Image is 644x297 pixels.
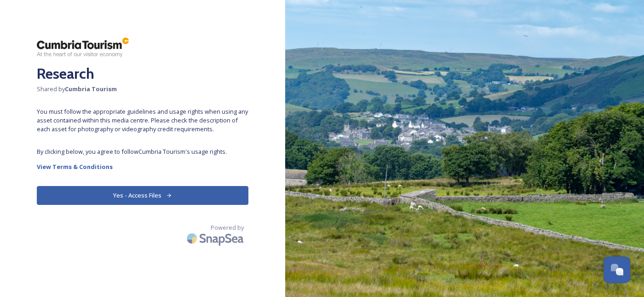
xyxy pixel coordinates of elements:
button: Open Chat [604,256,630,283]
img: SnapSea Logo [184,227,248,249]
span: Powered by [211,223,244,232]
button: Yes - Access Files [37,186,248,205]
strong: View Terms & Conditions [37,163,113,171]
h2: Research [37,63,248,85]
span: You must follow the appropriate guidelines and usage rights when using any asset contained within... [37,107,248,134]
span: Shared by [37,85,248,93]
img: ct_logo.png [37,37,129,58]
span: By clicking below, you agree to follow Cumbria Tourism 's usage rights. [37,147,248,156]
a: View Terms & Conditions [37,161,248,172]
strong: Cumbria Tourism [65,85,117,93]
